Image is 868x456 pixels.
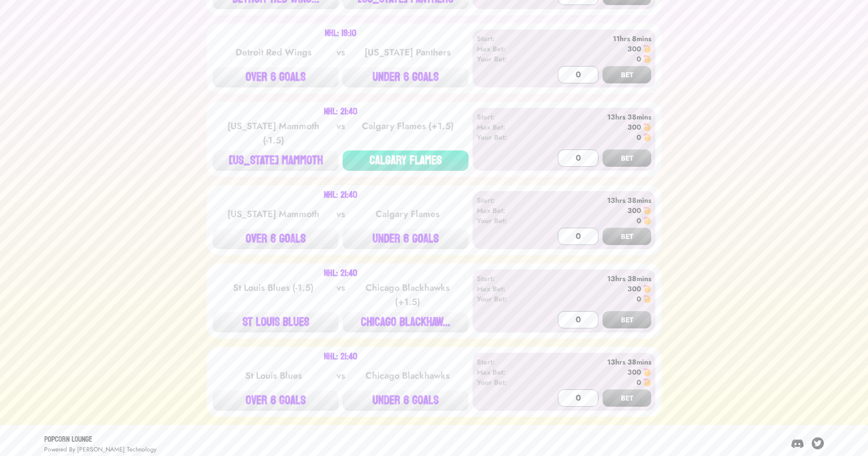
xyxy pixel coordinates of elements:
div: NHL: 19:10 [325,29,356,38]
img: 🍤 [643,206,651,215]
button: ST LOUIS BLUES [213,312,339,332]
div: NHL: 21:40 [324,269,357,278]
div: vs [335,119,347,147]
img: 🍤 [643,285,651,293]
div: Start: [477,34,535,44]
div: 300 [627,205,641,216]
img: 🍤 [643,133,651,141]
button: CHICAGO BLACKHAW... [343,312,469,332]
div: NHL: 21:40 [324,353,357,361]
button: CALGARY FLAMES [343,150,469,171]
div: Powered By [PERSON_NAME] Technology [44,445,156,453]
div: 0 [637,377,641,387]
div: 13hrs 38mins [535,273,651,284]
div: Your Bet: [477,54,535,64]
div: 11hrs 8mins [535,34,651,44]
div: Start: [477,195,535,205]
img: 🍤 [643,123,651,131]
div: 0 [637,216,641,226]
button: UNDER 6 GOALS [343,390,469,411]
div: Max Bet: [477,205,535,216]
div: Your Bet: [477,294,535,304]
button: BET [603,389,651,407]
div: Calgary Flames [356,207,459,221]
button: BET [603,311,651,328]
button: OVER 6 GOALS [213,229,339,249]
div: Detroit Red Wings [222,45,325,59]
div: Max Bet: [477,122,535,132]
div: Start: [477,112,535,122]
div: Chicago Blackhawks [356,369,459,383]
div: [US_STATE] Panthers [356,45,459,59]
div: 13hrs 38mins [535,195,651,205]
div: 300 [627,44,641,54]
img: 🍤 [643,378,651,386]
div: 0 [637,132,641,142]
div: NHL: 21:40 [324,108,357,116]
div: Calgary Flames (+1.5) [356,119,459,147]
div: 300 [627,122,641,132]
button: BET [603,66,651,83]
div: 13hrs 38mins [535,357,651,367]
div: Your Bet: [477,377,535,387]
button: OVER 6 GOALS [213,390,339,411]
button: OVER 6 GOALS [213,67,339,87]
div: 0 [637,294,641,304]
button: UNDER 6 GOALS [343,229,469,249]
img: Discord [791,437,804,449]
div: vs [335,207,347,221]
img: 🍤 [643,368,651,376]
div: Max Bet: [477,44,535,54]
button: UNDER 6 GOALS [343,67,469,87]
div: vs [335,281,347,309]
img: 🍤 [643,295,651,303]
div: vs [335,369,347,383]
div: 300 [627,284,641,294]
img: 🍤 [643,217,651,225]
button: BET [603,228,651,245]
div: Max Bet: [477,367,535,377]
div: [US_STATE] Mammoth (-1.5) [222,119,325,147]
div: St Louis Blues [222,369,325,383]
div: St Louis Blues (-1.5) [222,281,325,309]
div: 13hrs 38mins [535,112,651,122]
img: Twitter [812,437,824,449]
div: Your Bet: [477,216,535,226]
img: 🍤 [643,45,651,53]
div: 300 [627,367,641,377]
div: Start: [477,273,535,284]
div: Popcorn Lounge [44,433,156,445]
button: [US_STATE] MAMMOTH [213,150,339,171]
div: Max Bet: [477,284,535,294]
button: BET [603,149,651,167]
img: 🍤 [643,55,651,63]
div: Chicago Blackhawks (+1.5) [356,281,459,309]
div: NHL: 21:40 [324,191,357,199]
div: 0 [637,54,641,64]
div: vs [335,45,347,59]
div: Start: [477,357,535,367]
div: [US_STATE] Mammoth [222,207,325,221]
div: Your Bet: [477,132,535,142]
